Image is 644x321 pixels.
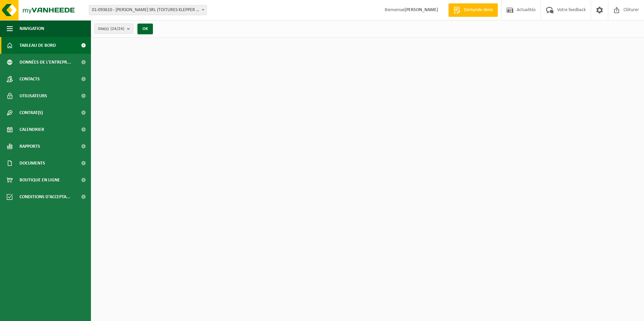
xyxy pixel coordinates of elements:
strong: [PERSON_NAME] [405,7,438,12]
span: Contacts [20,71,40,87]
span: Navigation [20,20,44,37]
span: 01-093610 - KLEPPER PASCAL SRL (TOITURES KLEPPER ET FILS) - NEUFCHÂTEAU [89,5,206,15]
span: Contrat(s) [20,104,43,121]
span: Boutique en ligne [20,172,60,188]
button: OK [137,24,153,34]
a: Demande devis [448,3,498,17]
span: Demande devis [462,7,494,13]
span: Site(s) [98,24,124,34]
button: Site(s)(24/24) [94,24,133,34]
span: Données de l'entrepr... [20,54,71,71]
span: Calendrier [20,121,44,138]
span: Conditions d'accepta... [20,188,70,205]
count: (24/24) [110,27,124,31]
span: 01-093610 - KLEPPER PASCAL SRL (TOITURES KLEPPER ET FILS) - NEUFCHÂTEAU [89,5,207,15]
span: Utilisateurs [20,87,47,104]
span: Rapports [20,138,40,155]
span: Tableau de bord [20,37,56,54]
span: Documents [20,155,45,172]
